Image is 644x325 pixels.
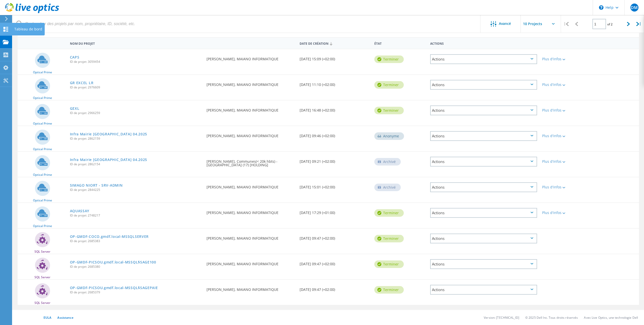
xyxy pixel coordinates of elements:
[430,182,537,192] div: Actions
[525,315,578,320] li: © 2025 Dell Inc. Tous droits réservés
[297,38,372,48] div: Date de création
[70,137,202,140] span: ID de projet: 2862159
[297,280,372,296] div: [DATE] 09:47 (+02:00)
[297,126,372,143] div: [DATE] 09:46 (+02:00)
[33,199,52,202] span: Optical Prime
[374,260,404,268] div: Terminer
[297,100,372,117] div: [DATE] 16:48 (+02:00)
[607,22,613,26] span: of 2
[204,229,297,245] div: [PERSON_NAME], MAIANO INFORMATIQUE
[70,184,123,187] a: SIMAGO NIORT - SRV-ADMIN
[70,286,158,290] a: OP-GMDF-PICSOU.gmdf.local-MSSQL$SAGEPAIE
[374,107,404,114] div: Terminer
[542,109,587,112] div: Plus d'infos
[204,254,297,271] div: [PERSON_NAME], MAIANO INFORMATIQUE
[70,260,156,264] a: OP-GMDF-PICSOU.gmdf.local-MSSQL$SAGE100
[14,27,42,31] div: Tableau de bord
[297,229,372,245] div: [DATE] 09:47 (+02:00)
[542,211,587,214] div: Plus d'infos
[57,315,73,320] a: Assistance
[430,80,537,90] div: Actions
[70,60,202,63] span: ID de projet: 3059454
[70,132,147,136] a: Infra Mairie [GEOGRAPHIC_DATA] 04.2025
[33,225,52,228] span: Optical Prime
[374,184,401,191] div: Archivé
[297,203,372,220] div: [DATE] 17:29 (+01:00)
[33,96,52,99] span: Optical Prime
[204,100,297,117] div: [PERSON_NAME], MAIANO INFORMATIQUE
[33,148,52,151] span: Optical Prime
[542,134,587,138] div: Plus d'infos
[430,208,537,218] div: Actions
[374,132,404,140] div: Anonyme
[204,49,297,66] div: [PERSON_NAME], MAIANO INFORMATIQUE
[430,54,537,64] div: Actions
[33,173,52,176] span: Optical Prime
[499,22,511,25] span: Avancé
[599,5,603,10] svg: \n
[70,235,149,238] a: OP-GMDF-COCO.gmdf.local-MSSQLSERVER
[70,56,79,59] a: CAPS
[70,188,202,191] span: ID de projet: 2844225
[70,86,202,89] span: ID de projet: 2976609
[33,71,52,74] span: Optical Prime
[631,6,638,10] span: DM
[430,157,537,167] div: Actions
[374,235,404,242] div: Terminer
[70,158,147,161] a: Infra Mairie [GEOGRAPHIC_DATA] 04.2025
[204,75,297,91] div: [PERSON_NAME], MAIANO INFORMATIQUE
[67,38,204,48] div: Nom du projet
[372,38,428,48] div: État
[561,15,571,33] div: |
[542,185,587,189] div: Plus d'infos
[70,214,202,217] span: ID de projet: 2748217
[70,265,202,268] span: ID de projet: 2685380
[70,107,79,110] a: GEXL
[204,280,297,296] div: [PERSON_NAME], MAIANO INFORMATIQUE
[430,259,537,269] div: Actions
[204,152,297,172] div: [PERSON_NAME], Communes(< 20k hbts) - [GEOGRAPHIC_DATA] (17) [HOLDING]
[5,11,59,14] a: Live Optics Dashboard
[430,285,537,295] div: Actions
[70,163,202,166] span: ID de projet: 2862154
[70,240,202,243] span: ID de projet: 2685383
[204,126,297,143] div: [PERSON_NAME], MAIANO INFORMATIQUE
[70,112,202,115] span: ID de projet: 2966259
[297,254,372,271] div: [DATE] 09:47 (+02:00)
[542,57,587,61] div: Plus d'infos
[374,56,404,63] div: Terminer
[297,177,372,194] div: [DATE] 15:01 (+02:00)
[584,315,638,320] li: Avec Live Optics, une technologie Dell
[34,250,50,253] span: SQL Server
[297,49,372,66] div: [DATE] 15:09 (+02:00)
[374,81,404,89] div: Terminer
[297,152,372,168] div: [DATE] 09:21 (+02:00)
[33,122,52,125] span: Optical Prime
[374,158,401,166] div: Archivé
[34,301,50,304] span: SQL Server
[430,131,537,141] div: Actions
[430,105,537,115] div: Actions
[374,286,404,294] div: Terminer
[484,315,519,320] li: Version: [TECHNICAL_ID]
[204,203,297,220] div: [PERSON_NAME], MAIANO INFORMATIQUE
[70,291,202,294] span: ID de projet: 2685379
[34,276,50,279] span: SQL Server
[430,234,537,243] div: Actions
[634,15,644,33] div: |
[13,15,481,33] input: Rechercher des projets par nom, propriétaire, ID, société, etc.
[297,75,372,91] div: [DATE] 11:10 (+02:00)
[428,38,540,48] div: Actions
[204,177,297,194] div: [PERSON_NAME], MAIANO INFORMATIQUE
[542,83,587,86] div: Plus d'infos
[374,209,404,217] div: Terminer
[44,315,51,320] a: EULA
[70,81,94,85] a: GR EXCEL LR
[70,209,90,213] a: AQUASSAY
[542,160,587,163] div: Plus d'infos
